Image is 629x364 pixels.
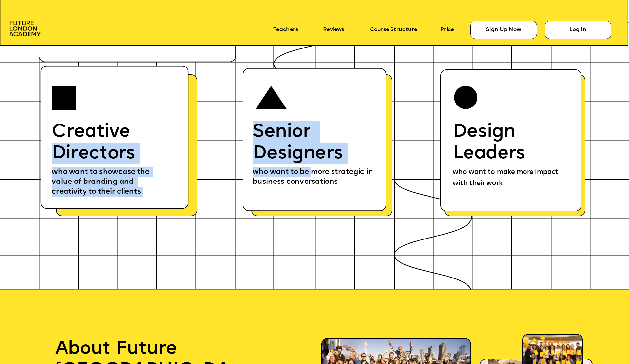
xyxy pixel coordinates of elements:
[9,21,41,37] img: image-aac980e9-41de-4c2d-a048-f29dd30a0068.png
[453,169,560,187] span: who want to make more impact with their work
[453,121,565,164] p: Design Leaders
[253,121,377,164] p: Senior Designers
[273,27,298,33] a: Teachers
[323,27,344,33] a: Reviews
[52,121,162,164] p: Creative Directors
[52,168,151,196] span: who want to showcase the value of branding and creativity to their clients
[370,27,417,33] a: Course Structure
[253,168,375,186] span: who want to be more strategic in business conversations
[440,27,454,33] a: Price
